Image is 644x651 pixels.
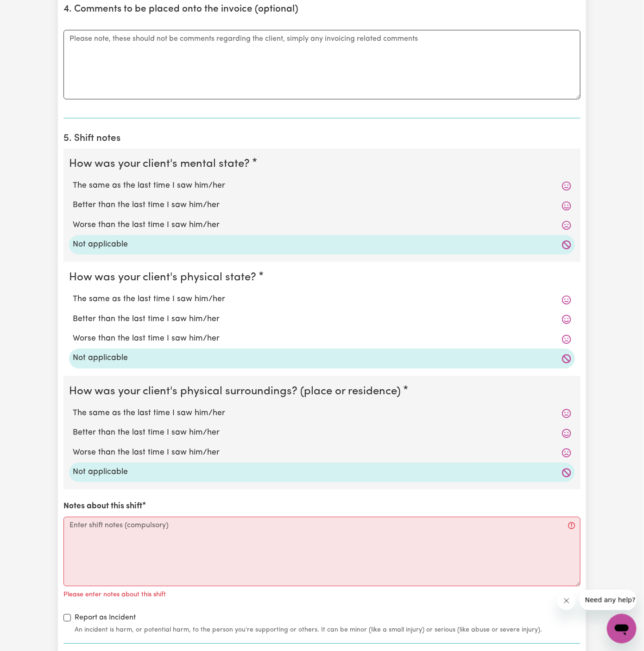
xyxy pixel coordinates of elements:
[73,220,571,232] label: Worse than the last time I saw him/her
[75,613,136,624] label: Report as Incident
[63,133,581,145] h2: 5. Shift notes
[73,447,571,459] label: Worse than the last time I saw him/her
[73,467,571,479] label: Not applicable
[73,200,571,212] label: Better than the last time I saw him/her
[580,590,637,610] iframe: Message from company
[73,314,571,326] label: Better than the last time I saw him/her
[75,626,581,635] small: An incident is harm, or potential harm, to the person you're supporting or others. It can be mino...
[73,294,571,306] label: The same as the last time I saw him/her
[63,4,581,15] h2: 4. Comments to be placed onto the invoice (optional)
[607,614,637,644] iframe: Button to launch messaging window
[73,408,571,420] label: The same as the last time I saw him/her
[557,592,576,610] iframe: Close message
[73,239,571,251] label: Not applicable
[69,156,253,173] legend: How was your client's mental state?
[69,384,404,400] legend: How was your client's physical surroundings? (place or residence)
[73,427,571,439] label: Better than the last time I saw him/her
[63,501,142,513] label: Notes about this shift
[73,333,571,345] label: Worse than the last time I saw him/her
[73,353,571,365] label: Not applicable
[73,180,571,192] label: The same as the last time I saw him/her
[63,590,166,600] p: Please enter notes about this shift
[69,270,260,286] legend: How was your client's physical state?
